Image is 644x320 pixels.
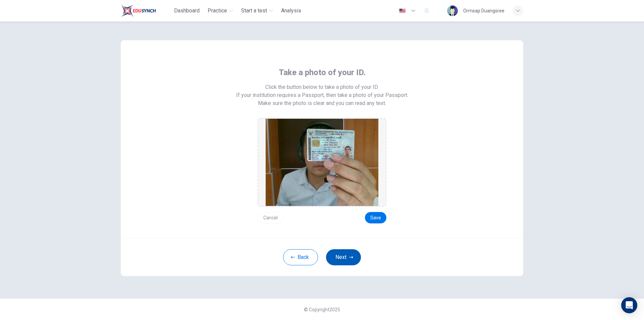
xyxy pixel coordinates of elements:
[281,7,301,15] span: Analysis
[463,7,504,15] div: Ormsap Duangsree
[258,99,386,107] span: Make sure the photo is clear and you can read any text.
[236,83,408,99] span: Click the button below to take a photo of your ID. If your institution requires a Passport, then ...
[326,249,361,265] button: Next
[208,7,227,15] span: Practice
[121,4,156,17] img: Train Test logo
[241,7,267,15] span: Start a test
[121,4,171,17] a: Train Test logo
[279,67,366,78] span: Take a photo of your ID.
[447,5,458,16] img: Profile picture
[304,307,340,312] span: © Copyright 2025
[398,8,407,13] img: en
[278,5,304,17] button: Analysis
[205,5,236,17] button: Practice
[283,249,318,265] button: Back
[174,7,200,15] span: Dashboard
[171,5,202,17] button: Dashboard
[365,212,386,223] button: Save
[266,119,378,206] img: preview screemshot
[238,5,276,17] button: Start a test
[621,297,637,313] div: Open Intercom Messenger
[258,212,283,223] button: Cancel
